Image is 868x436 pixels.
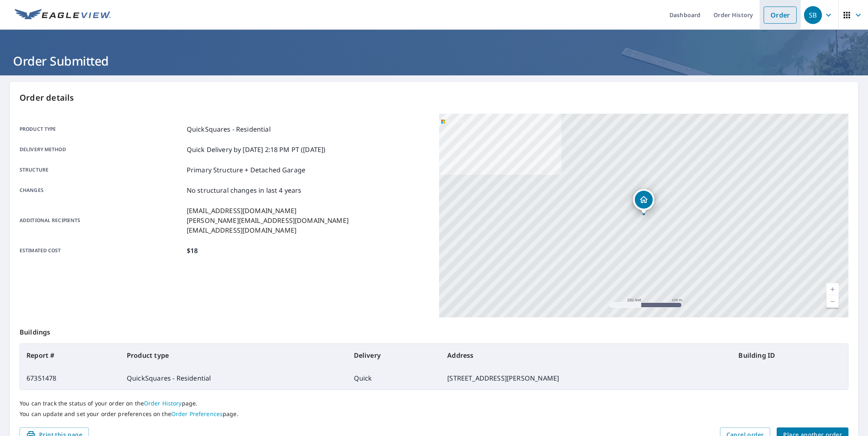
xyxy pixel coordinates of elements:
div: SB [804,6,822,24]
p: Delivery method [20,145,183,154]
td: Quick [347,367,441,390]
a: Current Level 17, Zoom Out [826,295,839,308]
td: 67351478 [20,367,120,390]
p: [EMAIL_ADDRESS][DOMAIN_NAME] [187,225,349,235]
p: Changes [20,185,183,195]
h1: Order Submitted [10,53,858,69]
p: You can track the status of your order on the page. [20,400,848,407]
img: EV Logo [15,9,111,21]
a: Current Level 17, Zoom In [826,283,839,295]
th: Delivery [347,344,441,367]
p: Additional recipients [20,206,183,235]
p: Product type [20,124,183,134]
td: [STREET_ADDRESS][PERSON_NAME] [441,367,732,390]
p: No structural changes in last 4 years [187,185,302,195]
p: Order details [20,92,848,104]
p: Estimated cost [20,246,183,255]
th: Product type [120,344,347,367]
p: Structure [20,165,183,175]
a: Order [764,7,797,24]
a: Order Preferences [171,410,223,418]
th: Report # [20,344,120,367]
p: [EMAIL_ADDRESS][DOMAIN_NAME] [187,206,349,216]
td: QuickSquares - Residential [120,367,347,390]
div: Dropped pin, building 1, Residential property, 9052 Marva Dr Shreveport, LA 71118 [633,189,654,214]
p: QuickSquares - Residential [187,124,271,134]
th: Address [441,344,732,367]
p: [PERSON_NAME][EMAIL_ADDRESS][DOMAIN_NAME] [187,216,349,225]
p: Primary Structure + Detached Garage [187,165,305,175]
p: Buildings [20,317,848,344]
a: Order History [144,399,182,407]
th: Building ID [732,344,848,367]
p: You can update and set your order preferences on the page. [20,410,848,418]
p: Quick Delivery by [DATE] 2:18 PM PT ([DATE]) [187,145,326,154]
p: $18 [187,246,198,255]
